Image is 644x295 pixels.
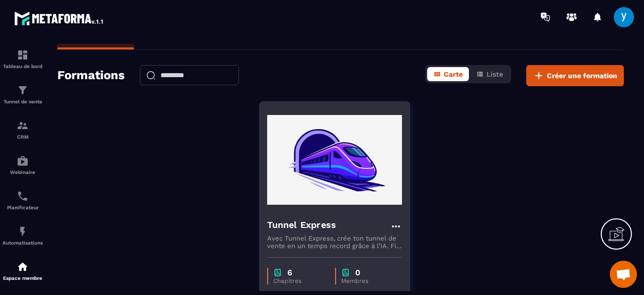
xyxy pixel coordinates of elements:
[267,218,337,232] h4: Tunnel Express
[341,277,392,284] p: Membres
[444,70,463,78] span: Carte
[17,49,29,61] img: formation
[3,64,43,69] p: Tableau de bord
[341,268,350,277] img: chapter
[3,218,43,253] a: automationsautomationsAutomatisations
[273,268,282,277] img: chapter
[355,268,360,277] p: 0
[3,205,43,210] p: Planificateur
[273,277,325,284] p: Chapitres
[17,84,29,96] img: formation
[17,225,29,238] img: automations
[287,268,292,277] p: 6
[610,261,637,288] a: Ouvrir le chat
[3,134,43,140] p: CRM
[3,169,43,175] p: Webinaire
[17,120,29,132] img: formation
[3,183,43,218] a: schedulerschedulerPlanificateur
[267,234,402,250] p: Avec Tunnel Express, crée ton tunnel de vente en un temps record grâce à l’IA. Fini les prises de...
[547,71,617,81] span: Créer une formation
[3,275,43,281] p: Espace membre
[267,109,402,210] img: formation-background
[3,99,43,104] p: Tunnel de vente
[3,77,43,112] a: formationformationTunnel de vente
[3,253,43,288] a: automationsautomationsEspace membre
[487,70,503,78] span: Liste
[427,67,469,81] button: Carte
[3,147,43,183] a: automationsautomationsWebinaire
[17,155,29,167] img: automations
[470,67,509,81] button: Liste
[3,112,43,147] a: formationformationCRM
[57,65,125,86] h2: Formations
[14,9,105,27] img: logo
[17,261,29,273] img: automations
[526,65,624,86] button: Créer une formation
[17,190,29,202] img: scheduler
[3,41,43,77] a: formationformationTableau de bord
[3,240,43,246] p: Automatisations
